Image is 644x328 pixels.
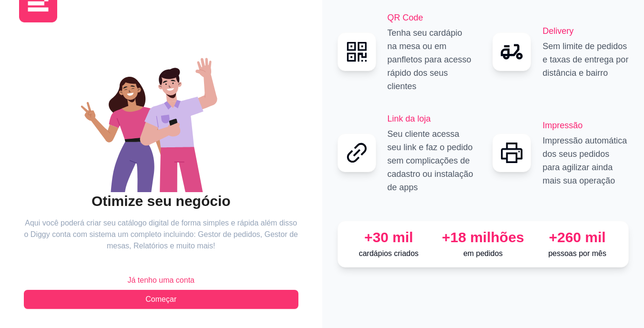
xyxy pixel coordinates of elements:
p: em pedidos [440,248,526,259]
h2: Otimize seu negócio [24,192,298,210]
p: Impressão automática dos seus pedidos para agilizar ainda mais sua operação [542,134,629,187]
span: Já tenho uma conta [127,275,194,286]
article: Aqui você poderá criar seu catálogo digital de forma simples e rápida além disso o Diggy conta co... [24,217,298,252]
div: +18 milhões [440,229,526,246]
div: +30 mil [346,229,432,246]
h2: Delivery [542,24,629,38]
button: Começar [24,290,298,309]
p: Sem limite de pedidos e taxas de entrega por distância e bairro [542,40,629,80]
p: Seu cliente acessa seu link e faz o pedido sem complicações de cadastro ou instalação de apps [388,127,474,194]
div: animation [24,49,298,192]
h2: Impressão [542,119,629,132]
h2: Link da loja [388,112,474,125]
button: Já tenho uma conta [24,271,298,290]
p: cardápios criados [346,248,432,259]
div: +260 mil [534,229,621,246]
span: Começar [145,294,176,305]
h2: QR Code [388,11,474,24]
p: pessoas por mês [534,248,621,259]
p: Tenha seu cardápio na mesa ou em panfletos para acesso rápido dos seus clientes [388,26,474,93]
